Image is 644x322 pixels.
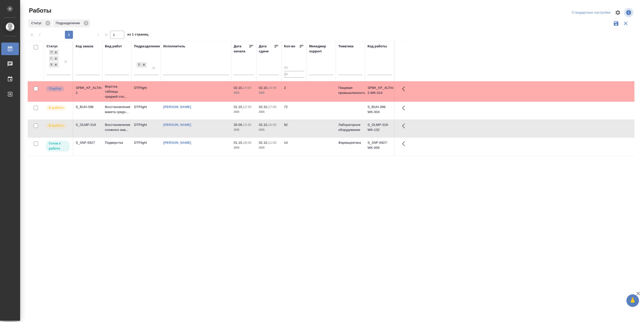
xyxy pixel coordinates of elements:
p: Восстановление сложного мак... [105,122,129,132]
td: S_BUH-398-WK-004 [365,102,394,120]
div: Подразделение [134,44,160,49]
p: 2025 [259,110,279,115]
p: 02.10, [234,86,243,90]
a: [PERSON_NAME] [163,141,191,145]
button: Сохранить фильтры [611,19,621,28]
a: [PERSON_NAME] [163,105,191,109]
span: Посмотреть информацию [624,8,634,17]
td: 14 [281,138,307,155]
p: 2025 [259,127,279,132]
td: DTPlight [132,102,161,120]
p: 02.10, [259,105,268,109]
button: Здесь прячутся важные кнопки [399,120,411,132]
td: S_OLMP-319-WK-132 [365,120,394,137]
p: 14:45 [268,86,276,90]
td: 92 [281,120,307,137]
p: Подразделение [56,21,82,26]
td: 72 [281,102,307,120]
p: Пищевая промышленность [338,85,363,95]
p: 2025 [234,127,254,132]
div: Подразделение [53,19,90,27]
td: DTPlight [132,120,161,137]
p: 30.09, [234,123,243,127]
p: Верстка таблицы средней сло... [105,84,129,99]
span: 🙏 [628,295,637,306]
div: Код заказа [76,44,93,49]
p: В работе [49,123,63,128]
button: Здесь прячутся важные кнопки [399,102,411,114]
div: S_OLMP-319 [76,122,100,127]
div: Можно подбирать исполнителей [45,85,70,92]
p: 17:00 [268,105,276,109]
p: 02.10, [259,86,268,90]
td: 2 [281,83,307,100]
p: 01.10, [234,105,243,109]
div: Статус [28,19,52,27]
div: split button [571,9,612,17]
div: Кол-во [284,44,295,49]
button: Здесь прячутся важные кнопки [399,138,411,150]
p: 2025 [259,90,279,95]
div: Менеджер support [309,44,333,54]
p: В работе [49,105,63,110]
div: Подбор, Готов к работе, В работе [49,49,59,56]
div: Дата начала [234,44,249,54]
p: Подверстка [105,140,129,145]
p: 02.10, [259,123,268,127]
p: Лабораторное оборудование [338,122,363,132]
button: Здесь прячутся важные кнопки [399,83,411,95]
div: Исполнитель [163,44,185,49]
input: От [284,65,304,71]
td: S_SNF-6927-WK-006 [365,138,394,155]
button: Сбросить фильтры [621,19,630,28]
div: Вид работ [105,44,122,49]
div: Статус [47,44,58,49]
td: DTPlight [132,138,161,155]
span: Работы [28,7,51,15]
button: 🙏 [626,294,639,307]
div: Тематика [338,44,353,49]
div: DTPlight [137,62,141,67]
span: Настроить таблицу [612,7,624,19]
td: SPBK_KF_ALTAI-2-WK-014 [365,83,394,100]
div: Код работы [368,44,387,49]
p: 14:00 [243,86,251,90]
p: 11:00 [268,141,276,145]
div: SPBK_KF_ALTAI-2 [76,85,100,95]
div: S_BUH-398 [76,104,100,110]
div: Подбор, Готов к работе, В работе [49,62,59,68]
div: Подбор [49,50,53,55]
div: Готов к работе [49,56,53,61]
div: Исполнитель выполняет работу [45,122,70,129]
div: Исполнитель может приступить к работе [45,140,70,152]
div: DTPlight [136,62,147,68]
p: 12:30 [243,105,251,109]
span: из 1 страниц [127,31,148,39]
p: 2025 [234,145,254,150]
div: Подбор, Готов к работе, В работе [49,56,59,62]
p: 2025 [234,110,254,115]
p: 2025 [234,90,254,95]
p: 18:00 [243,141,251,145]
p: 02.10, [259,141,268,145]
p: 16:00 [268,123,276,127]
p: 2025 [259,145,279,150]
p: Статус [31,21,44,26]
p: 13:30 [243,123,251,127]
p: 01.10, [234,141,243,145]
div: Исполнитель выполняет работу [45,104,70,111]
a: [PERSON_NAME] [163,123,191,127]
input: До [284,71,304,77]
p: Восстановление макета средн... [105,104,129,115]
p: Фармацевтика [338,140,363,145]
p: Подбор [49,86,61,91]
div: Дата сдачи [259,44,274,54]
div: В работе [49,62,53,67]
td: DTPlight [132,83,161,100]
div: S_SNF-6927 [76,140,100,145]
p: Готов к работе [49,141,67,151]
